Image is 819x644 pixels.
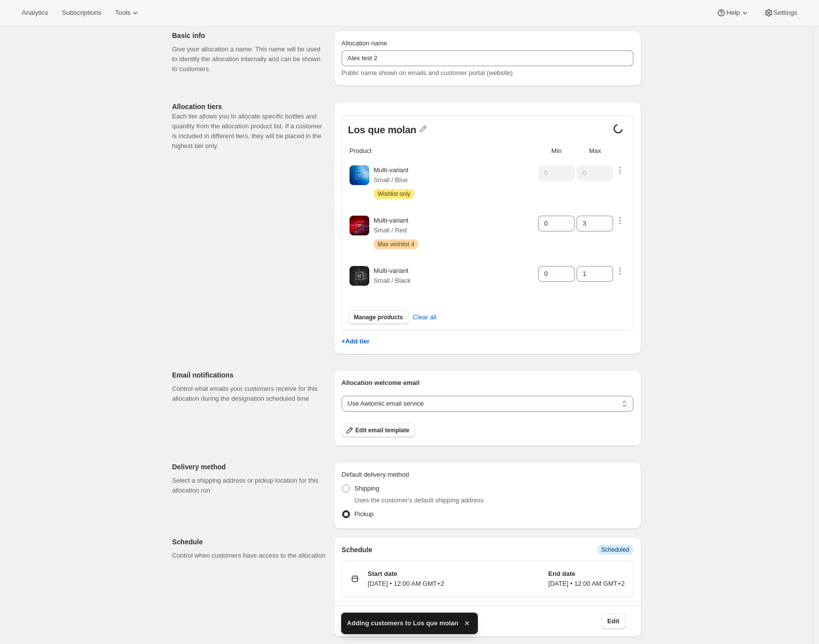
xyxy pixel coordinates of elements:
p: Select a shipping address or pickup location for this allocation run [172,476,326,495]
span: Edit [607,616,620,626]
p: Control what emails your customers receive for this allocation during the designation scheduled time [172,384,326,404]
span: Subscriptions [62,9,101,17]
span: Help [726,9,740,17]
img: Multi-variant [350,216,369,235]
p: Multi-variant [374,165,415,175]
p: Small / Blue [374,175,415,185]
p: Allocation tiers [172,102,326,112]
button: +Add tier [342,338,370,345]
span: Wishlist only [378,190,411,198]
h3: Schedule [342,545,372,555]
button: Subscriptions [56,6,107,20]
span: Uses the customer's default shipping address [354,496,484,504]
p: Min [538,146,575,156]
p: Max [577,146,613,156]
span: Max wishlist 4 [378,240,415,248]
button: Tools [109,6,146,20]
p: Small / Red [374,226,419,235]
span: Edit email template [355,426,409,434]
button: Analytics [16,6,54,20]
p: Multi-variant [374,216,419,226]
button: Edit email template [342,423,415,437]
span: Scheduled [601,546,629,554]
img: Multi-variant [350,165,369,185]
span: Shipping [354,485,380,492]
button: Manage products [348,310,409,324]
span: Public name shown on emails and customer portal (website) [342,69,513,76]
input: Example: Spring 2025 [342,50,633,66]
p: Product [350,146,372,156]
p: Control when customers have access to the allocation [172,551,326,561]
span: Tools [115,9,130,17]
button: Clear all [407,307,442,327]
span: Pickup [354,510,374,518]
p: End date [548,569,625,579]
span: Manage products [354,313,403,321]
span: Settings [774,9,797,17]
p: Email notifications [172,370,326,380]
span: Allocation name [342,39,388,47]
p: Small / Black [374,276,411,286]
p: Give your allocation a name. This name will be used to identify the allocation internally and can... [172,44,326,74]
button: Help [710,6,755,20]
p: Schedule [172,537,326,547]
p: [DATE] • 12:00 AM GMT+2 [548,579,625,589]
p: Start date [368,569,444,579]
button: Edit [601,613,625,629]
span: Adding customers to Los que molan [347,618,458,628]
span: Analytics [22,9,48,17]
p: Delivery method [172,462,326,472]
button: Settings [758,6,803,20]
span: Default delivery method [342,471,409,478]
span: Clear all [413,312,436,322]
p: [DATE] • 12:00 AM GMT+2 [368,579,444,589]
p: Multi-variant [374,266,411,276]
span: Los que molan [348,124,417,137]
p: Basic info [172,31,326,40]
p: Each tier allows you to allocate specific bottles and quantity from the allocation product list. ... [172,112,326,151]
img: Multi-variant [350,266,369,286]
p: Allocation welcome email [342,378,633,388]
